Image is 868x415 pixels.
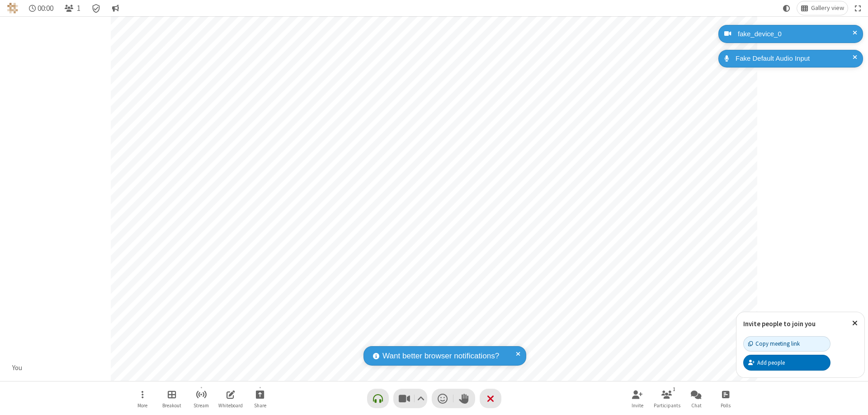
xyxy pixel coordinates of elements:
[624,386,651,411] button: Invite participants (⌘+Shift+I)
[735,29,856,39] div: fake_device_0
[367,389,389,408] button: Connect your audio
[691,403,702,408] span: Chat
[851,1,865,15] button: Fullscreen
[453,389,475,408] button: Raise hand
[732,53,856,64] div: Fake Default Audio Input
[162,403,181,408] span: Breakout
[88,1,105,15] div: Meeting details Encryption enabled
[654,403,680,408] span: Participants
[188,386,215,411] button: Start streaming
[743,336,830,352] button: Copy meeting link
[811,5,844,12] span: Gallery view
[129,386,156,411] button: Open menu
[779,1,794,15] button: Using system theme
[632,403,643,408] span: Invite
[9,363,26,373] div: You
[743,355,830,370] button: Add people
[25,1,57,15] div: Timer
[393,389,427,408] button: Stop video (⌘+Shift+V)
[193,403,209,408] span: Stream
[743,319,816,328] label: Invite people to join you
[61,1,84,15] button: Open participant list
[382,350,499,362] span: Want better browser notifications?
[432,389,453,408] button: Send a reaction
[218,403,243,408] span: Whiteboard
[158,386,185,411] button: Manage Breakout Rooms
[415,389,427,408] button: Video setting
[653,386,680,411] button: Open participant list
[38,4,53,13] span: 00:00
[721,403,731,408] span: Polls
[254,403,266,408] span: Share
[748,339,800,348] div: Copy meeting link
[246,386,274,411] button: Start sharing
[845,312,864,334] button: Close popover
[670,385,678,393] div: 1
[712,386,739,411] button: Open poll
[797,1,848,15] button: Change layout
[683,386,710,411] button: Open chat
[7,3,18,14] img: QA Selenium DO NOT DELETE OR CHANGE
[77,4,80,13] span: 1
[217,386,244,411] button: Open shared whiteboard
[108,1,123,15] button: Conversation
[137,403,147,408] span: More
[480,389,501,408] button: End or leave meeting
